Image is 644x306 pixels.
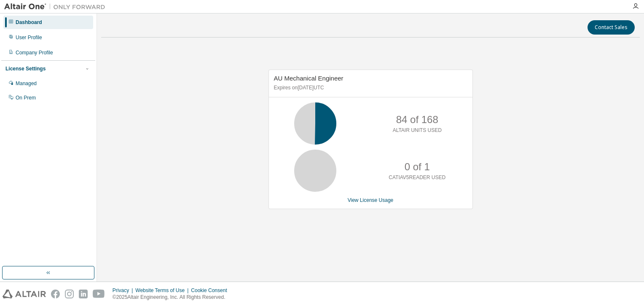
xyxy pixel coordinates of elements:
[396,113,438,127] p: 84 of 168
[113,287,135,294] div: Privacy
[65,290,74,298] img: instagram.svg
[16,49,53,56] div: Company Profile
[588,20,635,35] button: Contact Sales
[393,127,442,134] p: ALTAIR UNITS USED
[389,174,445,181] p: CATIAV5READER USED
[93,290,105,298] img: youtube.svg
[5,65,46,72] div: License Settings
[79,290,88,298] img: linkedin.svg
[135,287,191,294] div: Website Terms of Use
[16,19,42,26] div: Dashboard
[51,290,60,298] img: facebook.svg
[274,75,343,82] span: AU Mechanical Engineer
[191,287,232,294] div: Cookie Consent
[16,34,42,41] div: User Profile
[405,160,430,174] p: 0 of 1
[16,80,37,87] div: Managed
[4,3,110,11] img: Altair One
[3,290,46,298] img: altair_logo.svg
[274,84,465,91] p: Expires on [DATE] UTC
[113,294,232,301] p: © 2025 Altair Engineering, Inc. All Rights Reserved.
[16,94,36,101] div: On Prem
[348,197,394,203] a: View License Usage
